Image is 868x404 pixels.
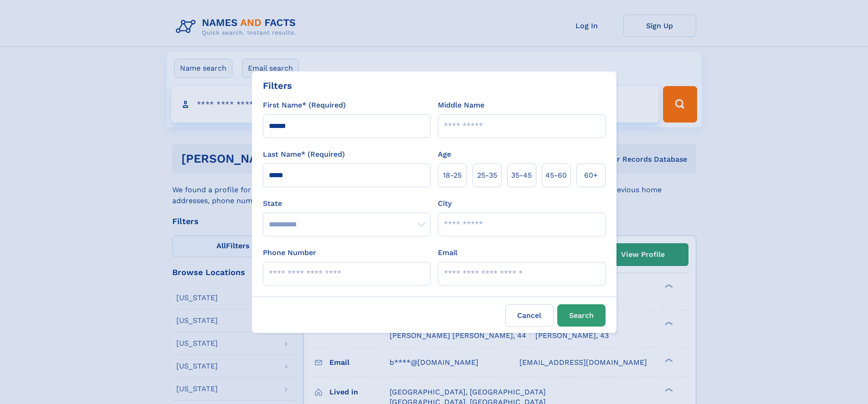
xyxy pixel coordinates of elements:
[477,170,497,181] span: 25‑35
[263,247,316,258] label: Phone Number
[505,304,554,327] label: Cancel
[511,170,532,181] span: 35‑45
[545,170,567,181] span: 45‑60
[263,100,346,111] label: First Name* (Required)
[584,170,598,181] span: 60+
[438,198,452,209] label: City
[438,149,451,160] label: Age
[438,100,484,111] label: Middle Name
[443,170,462,181] span: 18‑25
[263,149,345,160] label: Last Name* (Required)
[438,247,457,258] label: Email
[263,79,292,92] div: Filters
[557,304,606,327] button: Search
[263,198,431,209] label: State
